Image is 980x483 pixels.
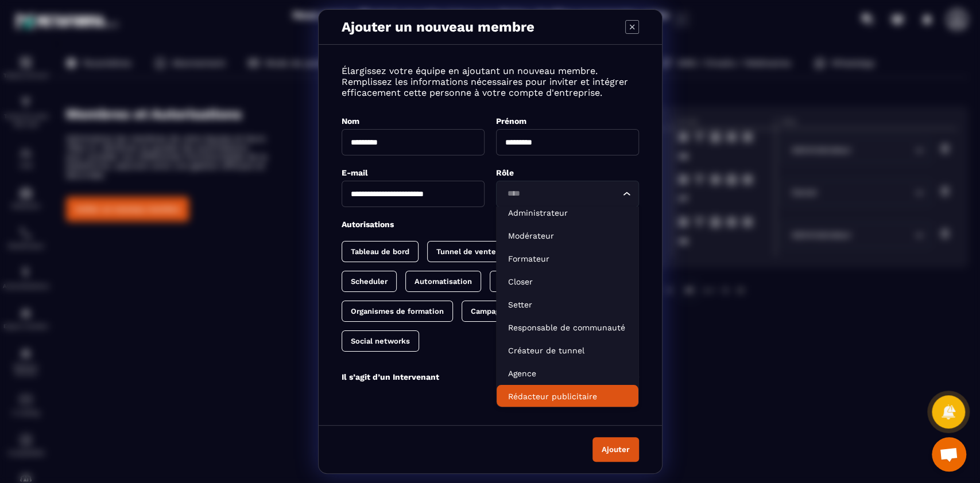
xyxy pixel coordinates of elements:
[508,230,627,241] p: Modérateur
[508,207,627,219] p: Administrateur
[415,277,472,286] p: Automatisation
[351,277,388,286] p: Scheduler
[351,247,409,256] p: Tableau de bord
[496,181,639,207] div: Search for option
[496,116,526,126] label: Prénom
[342,372,439,381] p: Il s’agit d’un Intervenant
[351,307,444,315] p: Organismes de formation
[342,220,394,229] label: Autorisations
[471,307,546,315] p: Campagne e-mailing
[508,368,627,379] p: Agence
[503,188,620,200] input: Search for option
[342,168,368,177] label: E-mail
[342,116,359,126] label: Nom
[508,253,627,264] p: Formateur
[508,322,627,333] p: Responsable de communauté
[508,276,627,287] p: Closer
[436,247,496,256] p: Tunnel de vente
[342,65,639,98] p: Élargissez votre équipe en ajoutant un nouveau membre. Remplissez les informations nécessaires po...
[932,437,966,472] div: Ouvrir le chat
[592,437,639,462] button: Ajouter
[351,337,410,345] p: Social networks
[508,391,627,402] p: Rédacteur publicitaire
[508,299,627,310] p: Setter
[508,345,627,356] p: Créateur de tunnel
[342,19,534,35] p: Ajouter un nouveau membre
[496,168,514,177] label: Rôle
